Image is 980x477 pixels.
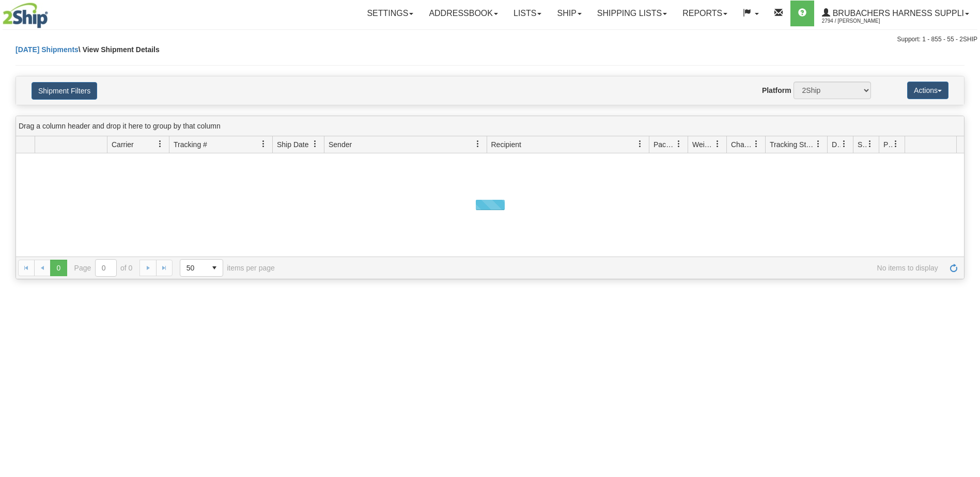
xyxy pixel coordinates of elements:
[3,3,48,28] img: logo2794.jpg
[858,139,866,150] span: Shipment Issues
[810,135,827,153] a: Tracking Status filter column settings
[469,135,487,153] a: Sender filter column settings
[883,139,892,150] span: Pickup Status
[770,139,815,150] span: Tracking Status
[491,139,521,150] span: Recipient
[74,259,133,277] span: Page of 0
[32,82,97,100] button: Shipment Filters
[675,1,735,26] a: Reports
[822,16,899,26] span: 2794 / [PERSON_NAME]
[359,1,421,26] a: Settings
[255,135,272,153] a: Tracking # filter column settings
[421,1,506,26] a: Addressbook
[329,139,352,150] span: Sender
[832,139,841,150] span: Delivery Status
[631,135,649,153] a: Recipient filter column settings
[945,260,962,276] a: Refresh
[16,116,964,136] div: grid grouping header
[277,139,308,150] span: Ship Date
[151,135,169,153] a: Carrier filter column settings
[289,264,938,272] span: No items to display
[79,45,160,54] span: \ View Shipment Details
[174,139,207,150] span: Tracking #
[306,135,324,153] a: Ship Date filter column settings
[15,45,79,54] a: [DATE] Shipments
[907,82,948,99] button: Actions
[814,1,977,26] a: Brubachers Harness Suppli 2794 / [PERSON_NAME]
[3,35,977,44] div: Support: 1 - 855 - 55 - 2SHIP
[112,139,134,150] span: Carrier
[549,1,589,26] a: Ship
[50,260,67,276] span: Page 0
[748,135,765,153] a: Charge filter column settings
[506,1,549,26] a: Lists
[654,139,675,150] span: Packages
[861,135,879,153] a: Shipment Issues filter column settings
[670,135,688,153] a: Packages filter column settings
[180,259,275,277] span: items per page
[835,135,853,153] a: Delivery Status filter column settings
[709,135,726,153] a: Weight filter column settings
[186,263,200,273] span: 50
[887,135,905,153] a: Pickup Status filter column settings
[731,139,753,150] span: Charge
[206,260,223,276] span: select
[589,1,675,26] a: Shipping lists
[762,85,791,96] label: Platform
[830,9,964,18] span: Brubachers Harness Suppli
[692,139,714,150] span: Weight
[180,259,223,277] span: Page sizes drop down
